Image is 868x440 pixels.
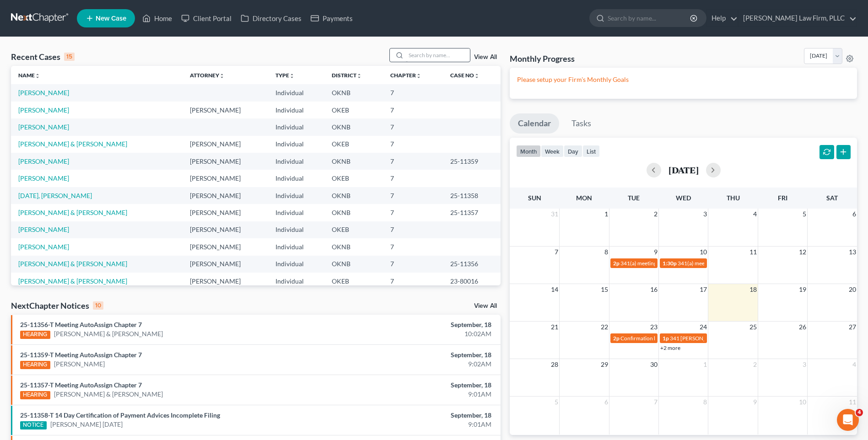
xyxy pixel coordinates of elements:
td: [PERSON_NAME] [183,102,268,118]
div: HEARING [20,391,50,399]
i: unfold_more [219,73,225,79]
a: [PERSON_NAME] & [PERSON_NAME] [54,390,163,399]
td: [PERSON_NAME] [183,256,268,273]
a: Directory Cases [236,10,306,27]
td: 23-80016 [443,273,501,290]
td: [PERSON_NAME] [183,204,268,221]
td: 7 [383,170,443,187]
td: Individual [268,221,324,238]
a: [PERSON_NAME] [DATE] [50,420,123,429]
a: Payments [306,10,357,27]
a: View All [474,303,497,309]
span: 21 [550,322,559,333]
span: 5 [554,397,559,408]
a: [PERSON_NAME] & [PERSON_NAME] [18,260,127,268]
td: [PERSON_NAME] [183,136,268,153]
span: 2p [613,335,620,342]
td: Individual [268,204,324,221]
td: Individual [268,170,324,187]
h3: Monthly Progress [510,53,575,64]
div: September, 18 [340,350,491,360]
a: [PERSON_NAME] [18,123,69,131]
button: week [541,145,564,157]
td: 7 [383,204,443,221]
a: View All [474,54,497,60]
span: 9 [752,397,758,408]
span: Sun [528,194,541,202]
span: Mon [576,194,592,202]
a: Help [707,10,738,27]
div: Recent Cases [11,51,75,62]
span: 27 [848,322,857,333]
div: 10:02AM [340,329,491,338]
td: 7 [383,238,443,255]
a: 25-11359-T Meeting AutoAssign Chapter 7 [20,351,142,359]
span: 13 [848,247,857,258]
a: Tasks [563,113,599,134]
a: 25-11358-T 14 Day Certification of Payment Advices Incomplete Filing [20,411,220,419]
td: OKNB [324,238,383,255]
a: [PERSON_NAME] & [PERSON_NAME] [54,329,163,338]
span: 19 [798,284,807,295]
a: 25-11357-T Meeting AutoAssign Chapter 7 [20,381,142,389]
td: Individual [268,256,324,273]
span: 9 [653,247,658,258]
a: 25-11356-T Meeting AutoAssign Chapter 7 [20,321,142,328]
span: 4 [856,409,863,416]
td: OKNB [324,187,383,204]
td: OKNB [324,84,383,101]
span: 8 [702,397,708,408]
a: +2 more [660,344,680,351]
td: OKEB [324,170,383,187]
td: 25-11358 [443,187,501,204]
span: 341 [PERSON_NAME] [670,335,723,342]
iframe: Intercom live chat [837,409,859,431]
span: 10 [798,397,807,408]
div: 9:01AM [340,420,491,429]
td: 7 [383,84,443,101]
span: 20 [848,284,857,295]
span: 10 [699,247,708,258]
span: Wed [676,194,691,202]
div: 10 [93,301,103,310]
td: [PERSON_NAME] [183,273,268,290]
td: Individual [268,102,324,118]
td: 25-11356 [443,256,501,273]
td: OKEB [324,136,383,153]
td: Individual [268,273,324,290]
span: 12 [798,247,807,258]
span: Tue [628,194,640,202]
span: 11 [749,247,758,258]
span: 6 [852,209,857,220]
a: Case Nounfold_more [450,72,480,79]
a: [PERSON_NAME] [18,89,69,97]
a: Chapterunfold_more [390,72,421,79]
span: 1p [663,335,669,342]
div: September, 18 [340,411,491,420]
span: 7 [653,397,658,408]
td: OKNB [324,153,383,170]
a: Typeunfold_more [275,72,295,79]
td: 7 [383,118,443,135]
span: 28 [550,359,559,370]
span: 7 [554,247,559,258]
td: Individual [268,118,324,135]
td: OKEB [324,102,383,118]
span: 22 [600,322,609,333]
button: day [564,145,582,157]
button: month [516,145,541,157]
a: [PERSON_NAME] [18,243,69,251]
td: 7 [383,102,443,118]
span: 31 [550,209,559,220]
a: [DATE], [PERSON_NAME] [18,192,92,199]
input: Search by name... [406,48,470,62]
input: Search by name... [608,10,691,27]
span: 11 [848,397,857,408]
div: NOTICE [20,421,47,429]
td: Individual [268,187,324,204]
a: Client Portal [177,10,236,27]
span: 17 [699,284,708,295]
span: Sat [826,194,838,202]
td: 7 [383,187,443,204]
td: OKNB [324,118,383,135]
